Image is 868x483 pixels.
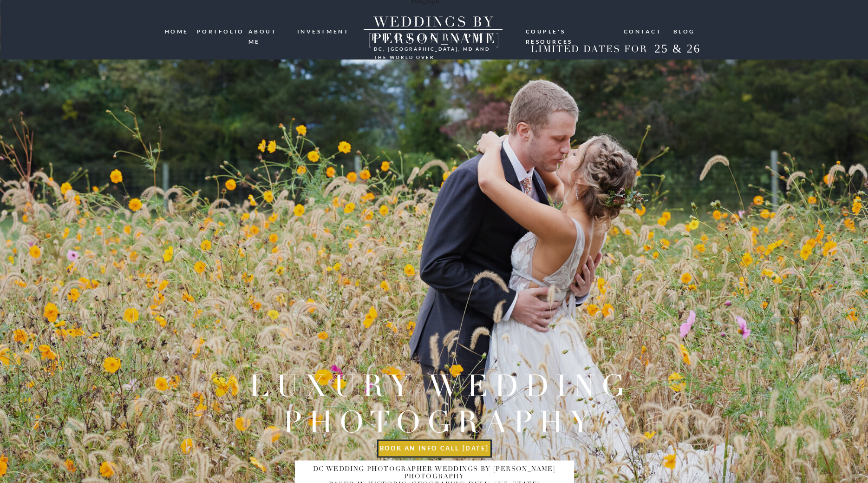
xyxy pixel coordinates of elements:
h2: 25 & 26 [647,42,708,59]
h2: Luxury wedding photography [239,368,641,437]
h2: LIMITED DATES FOR [528,44,651,55]
a: Contact [624,26,663,35]
h3: DC, [GEOGRAPHIC_DATA], md and the world over [374,45,493,52]
a: Couple's resources [526,26,615,34]
a: blog [673,26,696,35]
a: HOME [165,26,190,36]
a: WEDDINGS BY [PERSON_NAME] [349,14,519,30]
a: investment [297,26,350,35]
a: book an info call [DATE] [378,444,491,454]
a: portfolio [197,26,241,35]
a: ABOUT ME [248,26,291,35]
